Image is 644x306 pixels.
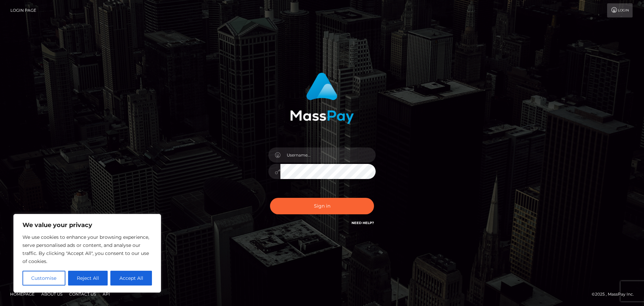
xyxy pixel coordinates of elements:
[607,3,633,17] a: Login
[68,271,108,286] button: Reject All
[352,221,374,225] a: Need Help?
[100,289,113,299] a: API
[22,271,65,286] button: Customise
[290,73,354,124] img: MassPay Login
[10,3,36,17] a: Login Page
[22,233,152,265] p: We use cookies to enhance your browsing experience, serve personalised ads or content, and analys...
[7,289,37,299] a: Homepage
[22,221,152,229] p: We value your privacy
[110,271,152,286] button: Accept All
[66,289,99,299] a: Contact Us
[280,147,376,163] input: Username...
[270,198,374,214] button: Sign in
[592,291,639,298] div: © 2025 , MassPay Inc.
[39,289,65,299] a: About Us
[13,214,161,293] div: We value your privacy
